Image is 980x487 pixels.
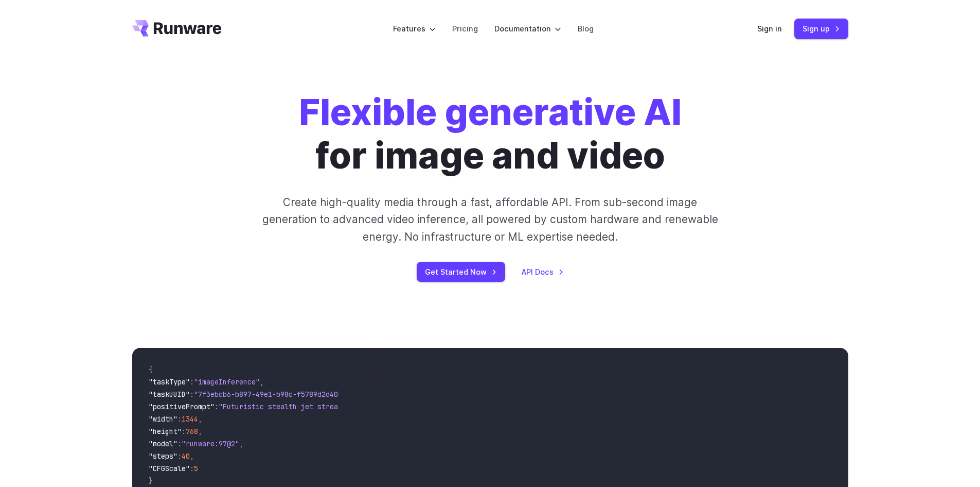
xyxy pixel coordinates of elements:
[494,23,561,35] label: Documentation
[149,414,177,424] span: "width"
[194,464,198,473] span: 5
[299,90,682,134] strong: Flexible generative AI
[198,427,202,436] span: ,
[149,377,190,387] span: "taskType"
[149,464,190,473] span: "CFGScale"
[182,427,186,436] span: :
[182,451,190,461] span: 40
[190,464,194,473] span: :
[393,23,436,35] label: Features
[239,439,243,448] span: ,
[215,402,219,411] span: :
[177,451,182,461] span: :
[260,377,264,387] span: ,
[177,439,182,448] span: :
[190,390,194,399] span: :
[299,91,682,177] h1: for image and video
[186,427,198,436] span: 768
[261,194,719,245] p: Create high-quality media through a fast, affordable API. From sub-second image generation to adv...
[149,390,190,399] span: "taskUUID"
[417,262,505,282] a: Get Started Now
[194,377,260,387] span: "imageInference"
[190,451,194,461] span: ,
[182,439,239,448] span: "runware:97@2"
[149,476,153,485] span: }
[578,23,594,35] a: Blog
[177,414,182,424] span: :
[149,439,177,448] span: "model"
[198,414,202,424] span: ,
[794,19,848,39] a: Sign up
[182,414,198,424] span: 1344
[190,377,194,387] span: :
[132,20,222,37] a: Go to /
[194,390,350,399] span: "7f3ebcb6-b897-49e1-b98c-f5789d2d40d7"
[522,266,564,278] a: API Docs
[452,23,478,35] a: Pricing
[149,365,153,374] span: {
[219,402,593,411] span: "Futuristic stealth jet streaking through a neon-lit cityscape with glowing purple exhaust"
[149,451,177,461] span: "steps"
[757,23,782,35] a: Sign in
[149,427,182,436] span: "height"
[149,402,215,411] span: "positivePrompt"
